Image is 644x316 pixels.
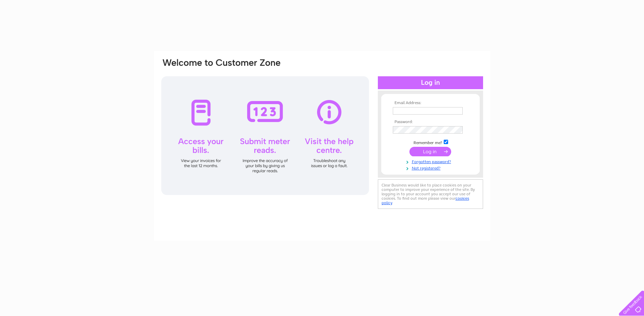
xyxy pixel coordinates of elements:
[409,147,451,156] input: Submit
[391,120,470,124] th: Password:
[393,158,470,164] a: Forgotten password?
[391,101,470,105] th: Email Address:
[378,179,483,209] div: Clear Business would like to place cookies on your computer to improve your experience of the sit...
[391,139,470,145] td: Remember me?
[393,164,470,171] a: Not registered?
[382,196,469,205] a: cookies policy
